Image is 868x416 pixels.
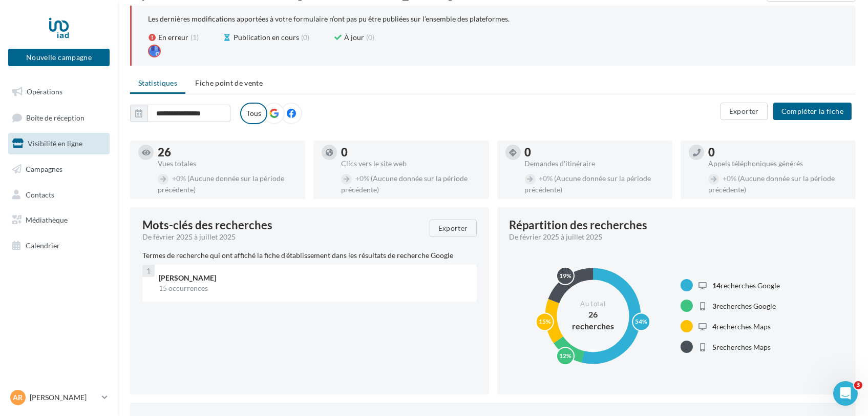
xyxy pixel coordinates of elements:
[6,133,112,154] a: Visibilité en ligne
[708,147,848,158] div: 0
[769,106,856,115] a: Compléter la fiche
[26,113,84,122] span: Boîte de réception
[158,160,297,167] div: Vues totales
[525,160,664,167] div: Demandes d'itinéraire
[712,322,771,331] span: recherches Maps
[712,281,721,290] span: 14
[355,174,369,183] span: 0%
[26,241,60,250] span: Calendrier
[712,281,780,290] span: recherches Google
[341,160,480,167] div: Clics vers le site web
[27,87,62,96] span: Opérations
[721,103,768,120] button: Exporter
[30,392,98,403] p: [PERSON_NAME]
[355,174,359,183] span: +
[158,174,284,194] span: (Aucune donnée sur la période précédente)
[6,184,112,206] a: Contacts
[142,220,272,231] span: Mots-clés des recherches
[13,392,23,403] span: AR
[773,103,852,120] button: Compléter la fiche
[510,220,648,231] div: Répartition des recherches
[341,174,468,194] span: (Aucune donnée sur la période précédente)
[341,147,480,158] div: 0
[510,232,836,242] div: De février 2025 à juillet 2025
[234,32,299,43] span: Publication en cours
[158,147,297,158] div: 26
[525,174,651,194] span: (Aucune donnée sur la période précédente)
[708,174,835,194] span: (Aucune donnée sur la période précédente)
[539,174,543,183] span: +
[148,14,839,24] div: Les dernières modifications apportées à votre formulaire n’ont pas pu être publiées sur l’ensembl...
[6,107,112,129] a: Boîte de réception
[159,283,469,293] div: 15 occurrences
[26,165,62,173] span: Campagnes
[344,32,364,43] span: À jour
[712,343,771,351] span: recherches Maps
[26,215,68,224] span: Médiathèque
[301,32,309,43] span: (0)
[525,147,664,158] div: 0
[708,160,848,167] div: Appels téléphoniques générés
[539,174,553,183] span: 0%
[366,32,374,43] span: (0)
[712,302,716,310] span: 3
[159,273,469,283] div: [PERSON_NAME]
[712,322,716,331] span: 4
[172,174,186,183] span: 0%
[6,235,112,256] a: Calendrier
[723,174,727,183] span: +
[142,265,155,277] div: 1
[190,32,199,43] span: (1)
[8,49,110,66] button: Nouvelle campagne
[854,381,862,389] span: 3
[833,381,858,406] iframe: Intercom live chat
[430,220,477,237] button: Exporter
[26,190,54,199] span: Contacts
[142,232,421,242] div: De février 2025 à juillet 2025
[240,103,267,124] label: Tous
[158,32,188,43] span: En erreur
[28,139,82,148] span: Visibilité en ligne
[142,250,477,261] p: Termes de recherche qui ont affiché la fiche d'établissement dans les résultats de recherche Google
[172,174,176,183] span: +
[6,159,112,180] a: Campagnes
[6,81,112,103] a: Opérations
[723,174,736,183] span: 0%
[712,302,776,310] span: recherches Google
[712,343,716,351] span: 5
[8,388,110,407] a: AR [PERSON_NAME]
[195,78,263,87] span: Fiche point de vente
[6,209,112,231] a: Médiathèque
